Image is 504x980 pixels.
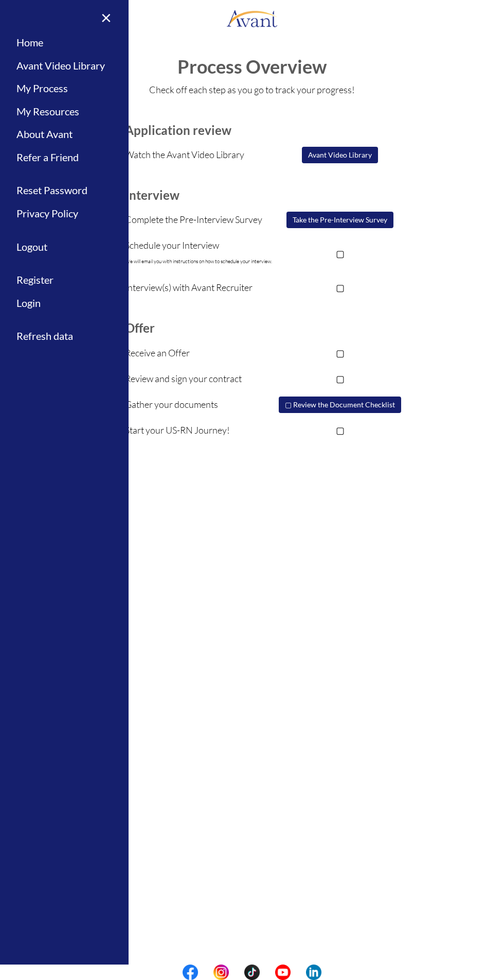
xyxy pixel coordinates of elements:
[125,346,275,360] p: Receive an Offer
[10,82,494,97] p: Check off each step as you go to track your progress!
[125,280,275,295] p: Interview(s) with Avant Recruiter
[306,965,321,980] img: li.png
[279,397,401,413] button: ▢ Review the Document Checklist
[125,238,275,269] p: Schedule your Interview
[125,423,275,437] p: Start your US-RN Journey!
[125,397,275,411] p: Gather your documents
[275,246,405,261] p: ▢
[198,965,213,980] img: blank.png
[125,371,275,386] p: Review and sign your contract
[226,3,278,33] img: logo.png
[125,147,275,162] p: Watch the Avant Video Library
[244,965,260,980] img: tt.png
[275,371,405,386] p: ▢
[183,965,198,980] img: fb.png
[275,423,405,437] p: ▢
[302,147,378,163] button: Avant Video Library
[291,965,306,980] img: blank.png
[275,965,291,980] img: yt.png
[275,280,405,295] p: ▢
[125,187,179,202] b: Interview
[275,346,405,360] p: ▢
[260,965,275,980] img: blank.png
[213,965,229,980] img: in.png
[10,57,494,77] h1: Process Overview
[125,320,155,335] b: Offer
[286,212,393,228] button: Take the Pre-Interview Survey
[125,212,275,227] p: Complete the Pre-Interview Survey
[125,123,231,137] b: Application review
[125,258,272,265] font: We will email you with instructions on how to schedule your interview.
[229,965,244,980] img: blank.png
